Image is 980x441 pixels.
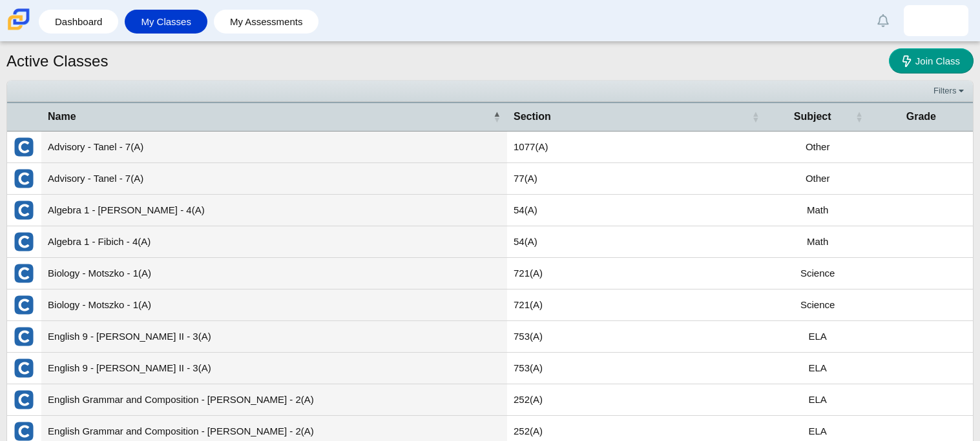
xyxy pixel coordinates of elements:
span: Subject : Activate to sort [855,110,863,123]
td: Biology - Motszko - 1(A) [41,258,507,289]
td: English 9 - [PERSON_NAME] II - 3(A) [41,353,507,384]
td: 1077(A) [507,132,766,163]
img: External class connected through Clever [14,263,34,284]
a: Dashboard [45,10,112,34]
td: Other [766,132,870,163]
img: Carmen School of Science & Technology [5,6,32,33]
a: My Classes [131,10,201,34]
td: Algebra 1 - Fibich - 4(A) [41,226,507,258]
img: External class connected through Clever [14,231,34,252]
td: English 9 - [PERSON_NAME] II - 3(A) [41,321,507,353]
td: Biology - Motszko - 1(A) [41,289,507,321]
span: Grade [876,110,966,124]
h1: Active Classes [6,50,108,72]
span: Name : Activate to invert sorting [493,110,501,123]
img: edwin.sixteco.2qPxYv [926,10,946,31]
span: Section [514,110,749,124]
td: Advisory - Tanel - 7(A) [41,163,507,195]
td: 753(A) [507,321,766,353]
td: Advisory - Tanel - 7(A) [41,132,507,163]
td: 54(A) [507,195,766,226]
td: ELA [766,353,870,384]
img: External class connected through Clever [14,168,34,189]
td: Algebra 1 - [PERSON_NAME] - 4(A) [41,195,507,226]
td: ELA [766,384,870,416]
a: Filters [930,84,970,97]
td: 252(A) [507,384,766,416]
td: Science [766,258,870,289]
td: ELA [766,321,870,353]
img: External class connected through Clever [14,358,34,378]
img: External class connected through Clever [14,200,34,220]
img: External class connected through Clever [14,295,34,315]
td: Other [766,163,870,195]
a: Join Class [889,48,974,73]
td: Math [766,195,870,226]
td: English Grammar and Composition - [PERSON_NAME] - 2(A) [41,384,507,416]
a: My Assessments [220,10,313,34]
a: Alerts [869,6,897,35]
a: Carmen School of Science & Technology [5,24,32,35]
span: Join Class [915,55,960,66]
img: External class connected through Clever [14,389,34,410]
span: Name [48,110,490,124]
td: 54(A) [507,226,766,258]
a: edwin.sixteco.2qPxYv [904,5,968,36]
td: 721(A) [507,258,766,289]
td: 721(A) [507,289,766,321]
span: Section : Activate to sort [752,110,760,123]
img: External class connected through Clever [14,137,34,157]
td: 753(A) [507,353,766,384]
td: Science [766,289,870,321]
td: Math [766,226,870,258]
img: External class connected through Clever [14,326,34,347]
td: 77(A) [507,163,766,195]
span: Subject [773,110,853,124]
